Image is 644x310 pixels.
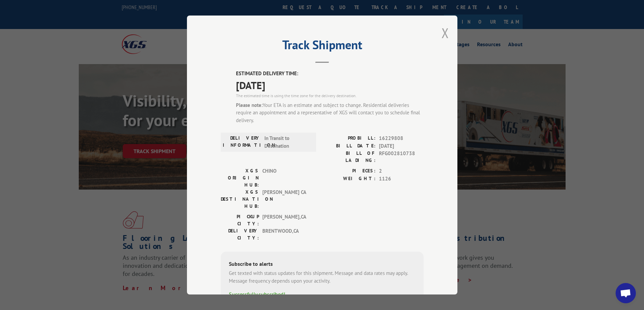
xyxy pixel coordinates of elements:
[229,260,415,270] div: Subscribe to alerts
[379,150,424,164] span: RFG002810738
[236,102,263,108] strong: Please note:
[223,135,261,150] label: DELIVERY INFORMATION:
[236,93,424,99] div: The estimated time is using the time zone for the delivery destination.
[379,142,424,150] span: [DATE]
[262,213,308,227] span: [PERSON_NAME] , CA
[322,175,376,183] label: WEIGHT:
[221,40,424,53] h2: Track Shipment
[322,142,376,150] label: BILL DATE:
[262,189,308,210] span: [PERSON_NAME] CA
[442,24,449,42] button: Close modal
[221,213,259,227] label: PICKUP CITY:
[236,102,424,124] div: Your ETA is an estimate and subject to change. Residential deliveries require an appointment and ...
[322,150,376,164] label: BILL OF LADING:
[616,283,636,303] div: Open chat
[264,135,310,150] span: In Transit to Destination
[229,270,415,285] div: Get texted with status updates for this shipment. Message and data rates may apply. Message frequ...
[379,167,424,175] span: 2
[229,290,415,298] div: Successfully subscribed!
[236,78,424,93] span: [DATE]
[221,227,259,242] label: DELIVERY CITY:
[262,227,308,242] span: BRENTWOOD , CA
[322,135,376,142] label: PROBILL:
[236,70,424,78] label: ESTIMATED DELIVERY TIME:
[221,167,259,189] label: XGS ORIGIN HUB:
[262,167,308,189] span: CHINO
[379,135,424,142] span: 16229808
[221,189,259,210] label: XGS DESTINATION HUB:
[379,175,424,183] span: 1126
[322,167,376,175] label: PIECES:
